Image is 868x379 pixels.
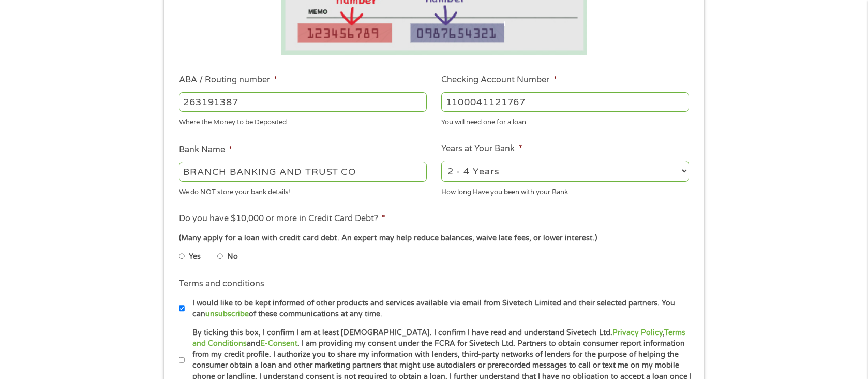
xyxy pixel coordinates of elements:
div: How long Have you been with your Bank [441,183,689,197]
label: Bank Name [179,144,232,155]
a: Privacy Policy [612,328,663,337]
input: 263177916 [179,92,427,112]
input: 345634636 [441,92,689,112]
a: E-Consent [260,339,297,348]
label: Years at Your Bank [441,143,522,154]
label: Terms and conditions [179,279,264,289]
div: (Many apply for a loan with credit card debt. An expert may help reduce balances, waive late fees... [179,232,689,244]
label: ABA / Routing number [179,75,277,85]
div: We do NOT store your bank details! [179,183,427,197]
label: Yes [189,251,201,263]
div: Where the Money to be Deposited [179,114,427,128]
label: Do you have $10,000 or more in Credit Card Debt? [179,213,385,224]
label: I would like to be kept informed of other products and services available via email from Sivetech... [185,298,692,320]
label: Checking Account Number [441,75,557,85]
a: unsubscribe [205,310,249,318]
div: You will need one for a loan. [441,114,689,128]
label: No [227,251,238,263]
a: Terms and Conditions [192,328,685,348]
